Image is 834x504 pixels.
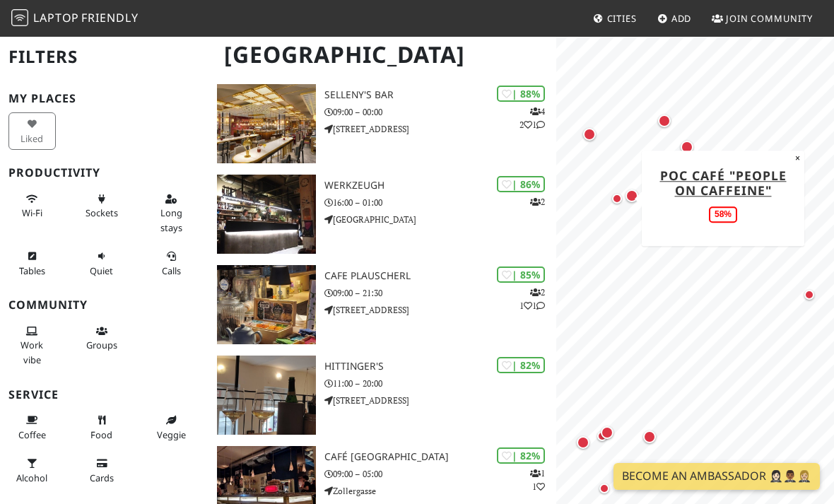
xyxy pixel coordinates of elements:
p: 09:00 – 05:00 [324,467,556,481]
p: 09:00 – 00:00 [324,105,556,119]
span: Long stays [160,206,182,233]
p: [STREET_ADDRESS] [324,303,556,317]
a: Add [652,6,698,31]
a: WerkzeugH | 86% 2 WerkzeugH 16:00 – 01:00 [GEOGRAPHIC_DATA] [208,175,556,254]
button: Coffee [8,409,56,446]
span: Credit cards [90,471,114,484]
span: People working [20,339,43,365]
span: Friendly [81,10,138,25]
span: Cities [607,12,637,25]
button: Tables [8,245,56,282]
a: Cafe Plauscherl | 85% 211 Cafe Plauscherl 09:00 – 21:30 [STREET_ADDRESS] [208,265,556,344]
button: Quiet [78,245,125,282]
a: Join Community [706,6,818,31]
h3: Service [8,388,200,402]
div: Map marker [618,182,646,210]
h3: Cafe Plauscherl [324,270,556,282]
p: [GEOGRAPHIC_DATA] [324,213,556,226]
div: Map marker [795,281,823,309]
h3: WerkzeugH [324,180,556,192]
div: Map marker [588,422,616,450]
img: LaptopFriendly [11,9,28,26]
p: [STREET_ADDRESS] [324,122,556,136]
h1: [GEOGRAPHIC_DATA] [213,35,553,74]
button: Cards [78,452,125,489]
h3: Hittinger's [324,361,556,373]
h3: Productivity [8,166,200,180]
button: Veggie [148,409,195,446]
span: Add [671,12,692,25]
p: 16:00 – 01:00 [324,196,556,209]
span: Power sockets [86,206,118,219]
div: Map marker [673,133,701,161]
div: Map marker [569,428,597,457]
p: 2 1 1 [519,286,545,312]
p: 2 [530,195,545,209]
p: 11:00 – 20:00 [324,377,556,390]
div: Map marker [650,107,679,135]
div: | 86% [497,176,545,192]
span: Stable Wi-Fi [22,206,42,219]
div: Map marker [619,12,647,40]
img: Hittinger's [217,356,316,435]
button: Sockets [78,187,125,225]
button: Alcohol [8,452,56,489]
span: Laptop [33,10,79,25]
div: | 88% [497,86,545,102]
img: WerkzeugH [217,175,316,254]
div: Map marker [575,120,604,148]
h2: Filters [8,35,200,78]
span: Group tables [86,339,117,351]
div: 58% [709,206,737,223]
p: Zollergasse [324,484,556,498]
img: SELLENY'S Bar [217,84,316,163]
img: Cafe Plauscherl [217,265,316,344]
a: SELLENY'S Bar | 88% 421 SELLENY'S Bar 09:00 – 00:00 [STREET_ADDRESS] [208,84,556,163]
p: 4 2 1 [519,105,545,131]
h3: Café [GEOGRAPHIC_DATA] [324,451,556,463]
div: Map marker [603,184,631,213]
h3: Community [8,298,200,312]
button: Long stays [148,187,195,239]
span: Alcohol [16,471,47,484]
div: | 85% [497,266,545,283]
button: Food [78,409,125,446]
span: Video/audio calls [162,264,181,277]
button: Work vibe [8,320,56,371]
h3: My Places [8,92,200,105]
a: Hittinger's | 82% Hittinger's 11:00 – 20:00 [STREET_ADDRESS] [208,356,556,435]
div: | 82% [497,447,545,464]
p: 09:00 – 21:30 [324,286,556,300]
span: Veggie [157,428,186,441]
h3: SELLENY'S Bar [324,89,556,101]
p: 1 1 [530,467,545,493]
a: LaptopFriendly LaptopFriendly [11,6,139,31]
button: Close popup [791,151,804,166]
span: Food [90,428,112,441]
div: | 82% [497,357,545,373]
button: Groups [78,320,125,357]
div: Map marker [590,474,618,503]
a: Cities [587,6,642,31]
span: Quiet [90,264,113,277]
span: Join Community [726,12,813,25]
a: POC Café "People on Caffeine" [659,167,786,199]
button: Wi-Fi [8,187,56,225]
p: [STREET_ADDRESS] [324,394,556,407]
div: Map marker [593,418,621,447]
span: Coffee [18,428,46,441]
button: Calls [148,245,195,282]
span: Work-friendly tables [19,264,45,277]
